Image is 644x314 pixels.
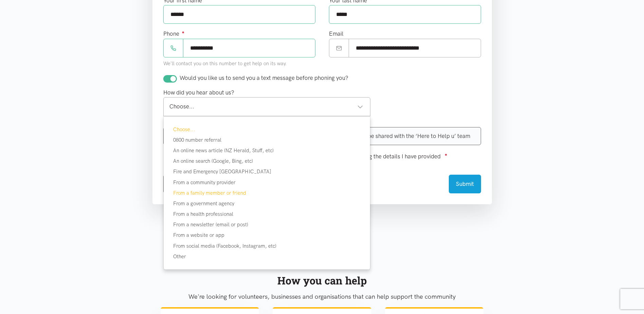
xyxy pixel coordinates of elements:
[164,136,370,144] div: 0800 number referral
[164,157,370,165] div: An online search (Google, Bing, etc)
[164,242,370,250] div: From social media (Facebook, Instagram, etc)
[164,199,370,208] div: From a government agency
[164,125,370,134] div: Choose...
[449,175,481,193] button: Submit
[163,29,185,38] label: Phone
[164,221,370,229] div: From a newsletter (email or post)
[180,74,348,81] span: Would you like us to send you a text message before phoning you?
[164,168,370,176] div: Fire and Emergency [GEOGRAPHIC_DATA]
[164,189,370,197] div: From a family member or friend
[182,30,185,35] sup: ●
[183,39,315,57] input: Phone number
[164,252,370,261] div: Other
[164,231,370,239] div: From a website or app
[349,39,481,57] input: Email
[329,29,344,38] label: Email
[164,178,370,187] div: From a community provider
[163,88,234,97] label: How did you hear about us?
[163,60,287,67] small: We'll contact you on this number to get help on its way.
[161,272,484,289] div: How you can help
[169,102,364,111] div: Choose...
[164,210,370,218] div: From a health professional
[445,152,447,157] sup: ●
[164,146,370,155] div: An online news article (NZ Herald, Stuff, etc)
[161,292,484,302] p: We're looking for volunteers, businesses and organisations that can help support the community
